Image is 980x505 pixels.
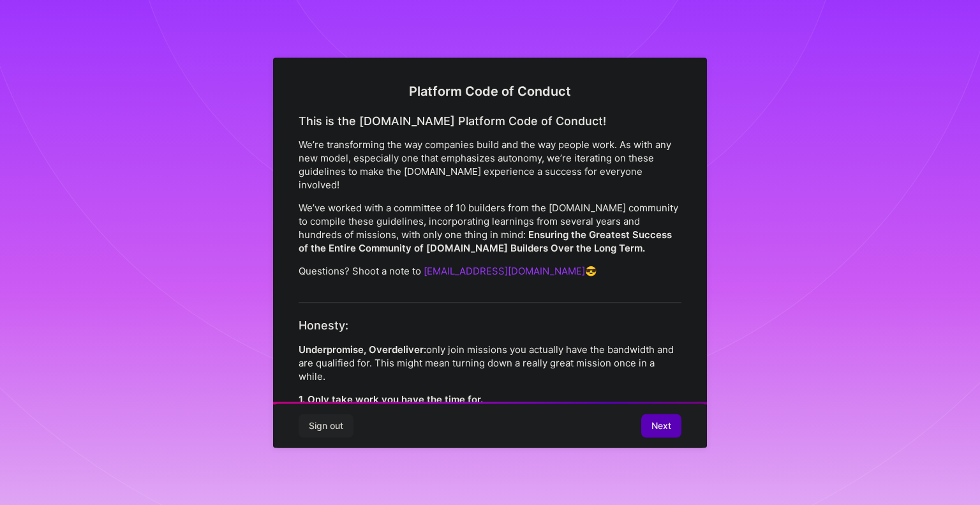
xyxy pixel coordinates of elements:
[299,138,681,192] p: We’re transforming the way companies build and the way people work. As with any new model, especi...
[299,342,681,382] p: only join missions you actually have the bandwidth and are qualified for. This might mean turning...
[299,83,681,98] h2: Platform Code of Conduct
[299,229,672,254] strong: Ensuring the Greatest Success of the Entire Community of [DOMAIN_NAME] Builders Over the Long Term.
[309,419,343,432] span: Sign out
[641,414,681,437] button: Next
[299,343,426,355] strong: Underpromise, Overdeliver:
[299,414,353,437] button: Sign out
[299,114,681,128] h4: This is the [DOMAIN_NAME] Platform Code of Conduct!
[424,265,585,277] a: [EMAIL_ADDRESS][DOMAIN_NAME]
[299,393,483,405] strong: 1. Only take work you have the time for.
[651,419,671,432] span: Next
[299,264,681,278] p: Questions? Shoot a note to 😎
[299,201,681,255] p: We’ve worked with a committee of 10 builders from the [DOMAIN_NAME] community to compile these gu...
[299,319,681,333] h4: Honesty:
